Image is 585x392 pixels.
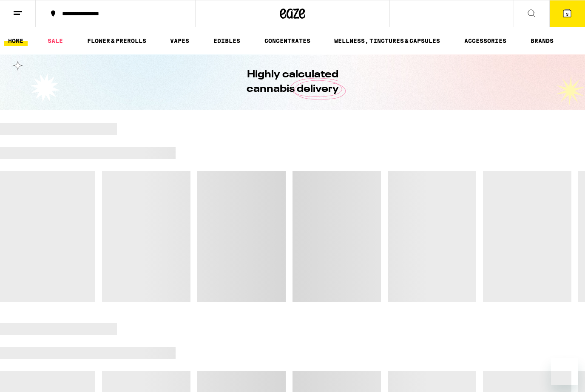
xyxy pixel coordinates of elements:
[4,36,28,46] a: HOME
[330,36,444,46] a: WELLNESS, TINCTURES & CAPSULES
[566,11,568,17] span: 3
[549,0,585,27] button: 3
[209,36,244,46] a: EDIBLES
[460,36,511,46] a: ACCESSORIES
[260,36,315,46] a: CONCENTRATES
[551,358,578,385] iframe: Button to launch messaging window
[83,36,151,46] a: FLOWER & PREROLLS
[526,36,558,46] a: BRANDS
[222,68,363,97] h1: Highly calculated cannabis delivery
[43,36,67,46] a: SALE
[166,36,193,46] a: VAPES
